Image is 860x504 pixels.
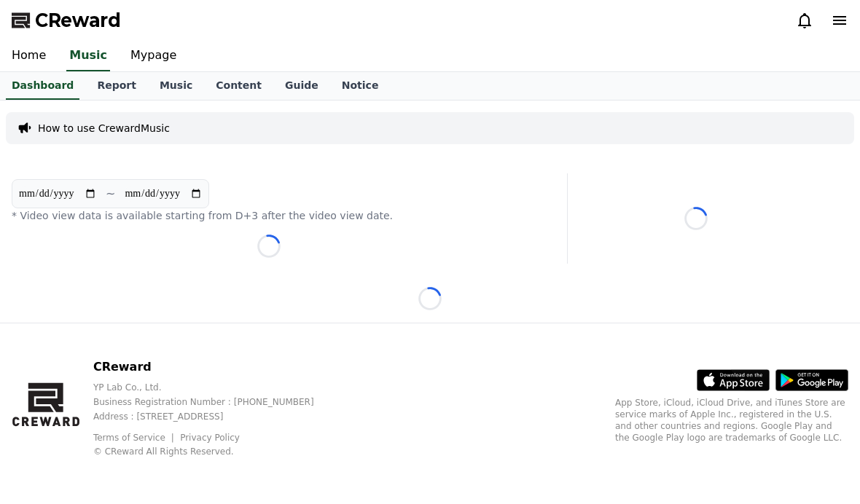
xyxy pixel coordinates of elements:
p: Address : [STREET_ADDRESS] [93,411,337,422]
a: Notice [330,72,391,100]
a: Guide [273,72,330,100]
a: Terms of Service [93,433,176,443]
a: CReward [12,9,121,32]
p: © CReward All Rights Reserved. [93,446,337,457]
span: CReward [35,9,121,32]
a: Report [85,72,148,100]
p: CReward [93,358,337,376]
p: ~ [106,185,115,202]
a: Dashboard [6,72,79,100]
a: Content [204,72,273,100]
p: App Store, iCloud, iCloud Drive, and iTunes Store are service marks of Apple Inc., registered in ... [615,397,848,444]
a: Music [148,72,204,100]
a: Music [66,41,110,71]
a: How to use CrewardMusic [38,121,170,135]
p: * Video view data is available starting from D+3 after the video view date. [12,208,526,223]
a: Privacy Policy [180,433,240,443]
a: Mypage [119,41,188,71]
p: YP Lab Co., Ltd. [93,382,337,393]
p: Business Registration Number : [PHONE_NUMBER] [93,396,337,408]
